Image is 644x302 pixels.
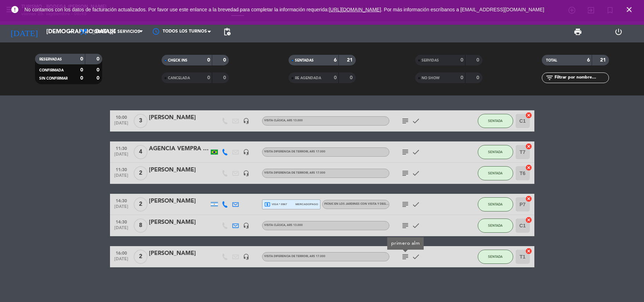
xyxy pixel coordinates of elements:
i: headset_mic [243,170,249,176]
i: cancel [525,112,532,119]
span: 11:30 [112,165,130,173]
button: SENTADA [478,250,513,264]
span: VISITA DIFERENCIA DE TERROIR [264,150,325,153]
span: , ARS 17.000 [308,255,325,258]
div: AGENCIA VEMPRA | [PERSON_NAME] [149,144,209,153]
span: SERVIDAS [422,59,439,62]
span: No contamos con los datos de facturación actualizados. Por favor use este enlance a la brevedad p... [24,7,544,12]
i: check [412,200,420,209]
span: , ARS 17.000 [308,172,325,174]
span: SENTADA [488,171,503,175]
strong: 0 [207,58,210,63]
span: 11:30 [112,144,130,152]
span: , ARS 13.000 [285,119,303,122]
i: cancel [525,164,532,171]
span: VISITA CLÁSICA [264,119,303,122]
i: subject [401,252,410,261]
span: TOTAL [546,59,557,62]
span: RE AGENDADA [295,76,321,80]
strong: 0 [460,75,463,80]
span: mercadopago [295,202,318,207]
i: subject [401,221,410,230]
strong: 0 [476,75,481,80]
div: [PERSON_NAME] [149,249,209,258]
div: [PERSON_NAME] [149,218,209,227]
span: SENTADA [488,119,503,123]
span: CONFIRMADA [39,69,64,72]
button: SENTADA [478,197,513,211]
span: 4 [134,145,147,159]
strong: 0 [223,75,227,80]
div: primero alm [391,240,420,247]
span: SENTADA [488,255,503,259]
span: [DATE] [112,173,130,181]
i: headset_mic [243,149,249,155]
button: SENTADA [478,145,513,159]
span: 2 [134,166,147,180]
span: , ARS 13.000 [285,224,303,227]
span: SENTADAS [295,59,314,62]
span: NO SHOW [422,76,440,80]
span: SENTADA [488,150,503,154]
div: [PERSON_NAME] [149,113,209,122]
span: RESERVADAS [39,58,62,61]
input: Filtrar por nombre... [554,74,609,82]
i: check [412,221,420,230]
span: VISITA DIFERENCIA DE TERROIR [264,255,325,258]
strong: 0 [97,57,101,62]
span: SENTADA [488,202,503,206]
i: subject [401,148,410,156]
span: 2 [134,250,147,264]
i: [DATE] [5,24,43,40]
i: local_atm [264,201,271,208]
a: . Por más información escríbanos a [EMAIL_ADDRESS][DOMAIN_NAME] [381,7,544,12]
i: check [412,117,420,125]
strong: 21 [347,58,354,63]
strong: 6 [334,58,337,63]
span: SIN CONFIRMAR [39,77,68,80]
i: cancel [525,143,532,150]
span: CHECK INS [168,59,187,62]
span: pending_actions [223,28,231,36]
span: [DATE] [112,257,130,265]
span: 8 [134,219,147,233]
span: 14:30 [112,217,130,226]
span: Todos los servicios [91,29,140,34]
strong: 0 [80,68,83,72]
i: headset_mic [243,118,249,124]
i: cancel [525,216,532,223]
strong: 0 [97,76,101,81]
div: [PERSON_NAME] [149,165,209,175]
span: [DATE] [112,204,130,213]
strong: 0 [476,58,481,63]
button: SENTADA [478,219,513,233]
strong: 21 [600,58,607,63]
span: 14:30 [112,196,130,204]
i: filter_list [545,74,554,82]
div: [PERSON_NAME] [149,197,209,206]
i: cancel [525,195,532,202]
span: , ARS 17.000 [308,150,325,153]
span: SENTADA [488,223,503,227]
strong: 6 [587,58,590,63]
span: 10:00 [112,113,130,121]
i: headset_mic [243,254,249,260]
strong: 0 [97,68,101,72]
span: CANCELADA [168,76,190,80]
span: 3 [134,114,147,128]
button: SENTADA [478,166,513,180]
span: PICNIC EN LOS JARDINES CON VISITA Y DEGUSTACIÓN CLÁSICA [324,203,413,205]
span: print [574,28,582,36]
i: check [412,252,420,261]
span: VISITA CLÁSICA [264,224,303,227]
a: [URL][DOMAIN_NAME] [329,7,381,12]
strong: 0 [80,57,83,62]
i: check [412,148,420,156]
i: headset_mic [243,222,249,229]
button: SENTADA [478,114,513,128]
span: 2 [134,197,147,211]
i: cancel [525,248,532,255]
span: VISITA DIFERENCIA DE TERROIR [264,172,325,174]
strong: 0 [334,75,337,80]
span: visa * 0967 [264,201,287,208]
